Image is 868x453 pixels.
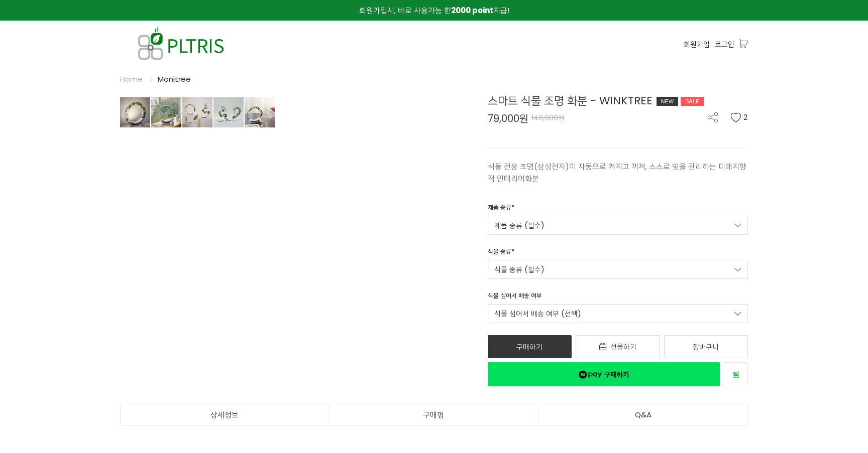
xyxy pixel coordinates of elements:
[681,97,704,106] div: SALE
[657,97,679,106] div: NEW
[330,404,538,425] a: 구매평
[576,335,660,358] a: 선물하기
[488,260,748,279] a: 식물 종류 (필수)
[664,335,748,358] a: 장바구니
[121,404,329,425] a: 상세정보
[488,113,528,123] span: 79,000원
[488,161,748,185] p: 식물 전용 조명(삼성전자)이 자동으로 켜지고 꺼져, 스스로 빛을 관리하는 미래지향적 인테리어화분
[488,362,720,386] a: 새창
[724,362,748,386] a: 새창
[158,74,191,84] a: Monitree
[488,304,748,323] a: 식물 심어서 배송 여부 (선택)
[488,92,748,109] div: 스마트 식물 조명 화분 - WINKTREE
[488,216,748,235] a: 제품 종류 (필수)
[488,335,572,358] a: 구매하기
[451,5,493,16] strong: 2000 point
[684,39,710,50] a: 회원가입
[359,5,509,16] span: 회원가입시, 바로 사용가능 한 지급!
[120,74,143,84] a: Home
[531,113,565,123] span: 140,000원
[743,112,748,122] span: 2
[488,247,514,260] div: 식물 종류
[715,39,734,50] a: 로그인
[610,342,636,352] span: 선물하기
[538,404,747,425] a: Q&A
[488,203,514,216] div: 제품 종류
[488,291,542,304] div: 식물 심어서 배송 여부
[730,112,748,122] button: 2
